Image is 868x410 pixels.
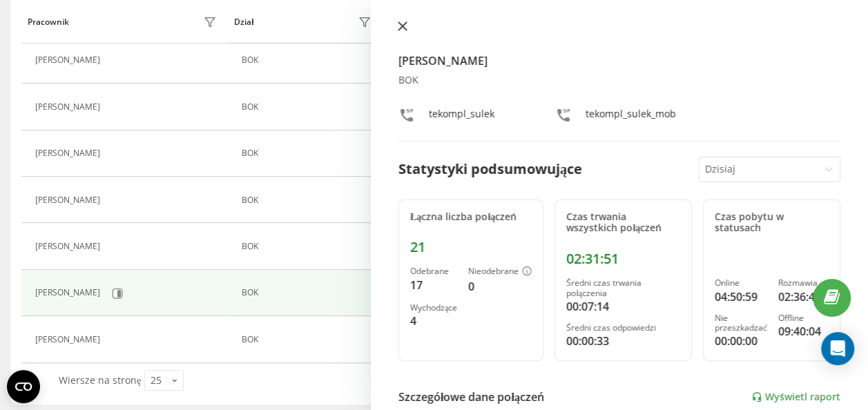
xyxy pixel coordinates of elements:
[35,288,104,297] div: [PERSON_NAME]
[410,277,457,293] div: 17
[566,211,680,235] div: Czas trwania wszystkich połączeń
[398,75,840,86] div: BOK
[778,278,829,288] div: Rozmawia
[715,289,767,305] div: 04:50:59
[242,55,375,65] div: BOK
[715,313,767,333] div: Nie przeszkadzać
[234,17,253,27] div: Dział
[35,148,104,158] div: [PERSON_NAME]
[778,313,829,323] div: Offline
[468,278,532,295] div: 0
[715,211,829,235] div: Czas pobytu w statusach
[59,373,141,387] span: Wiersze na stronę
[242,195,375,205] div: BOK
[586,107,676,127] div: tekompl_sulek_mob
[566,251,680,267] div: 02:31:51
[410,313,457,329] div: 4
[468,266,532,277] div: Nieodebrane
[566,333,680,349] div: 00:00:33
[778,323,829,340] div: 09:40:04
[242,102,375,112] div: BOK
[778,289,829,305] div: 02:36:43
[242,242,375,251] div: BOK
[715,278,767,288] div: Online
[35,195,104,205] div: [PERSON_NAME]
[715,333,767,349] div: 00:00:00
[821,332,854,365] div: Open Intercom Messenger
[410,266,457,276] div: Odebrane
[398,159,582,179] div: Statystyki podsumowujące
[410,303,457,313] div: Wychodzące
[242,335,375,344] div: BOK
[242,288,375,297] div: BOK
[35,102,104,112] div: [PERSON_NAME]
[398,389,544,405] div: Szczegółowe dane połączeń
[410,211,532,223] div: Łączna liczba połączeń
[7,370,40,403] button: Open CMP widget
[398,52,840,69] h4: [PERSON_NAME]
[410,239,532,255] div: 21
[35,335,104,344] div: [PERSON_NAME]
[751,391,840,403] a: Wyświetl raport
[566,298,680,315] div: 00:07:14
[242,148,375,158] div: BOK
[28,17,69,27] div: Pracownik
[35,55,104,65] div: [PERSON_NAME]
[566,323,680,333] div: Średni czas odpowiedzi
[35,242,104,251] div: [PERSON_NAME]
[429,107,494,127] div: tekompl_sulek
[151,373,162,387] div: 25
[566,278,680,298] div: Średni czas trwania połączenia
